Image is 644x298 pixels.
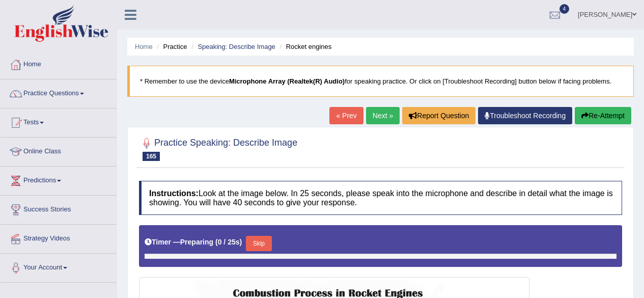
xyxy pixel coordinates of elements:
[246,236,271,251] button: Skip
[1,254,117,279] a: Your Account
[1,167,117,192] a: Predictions
[1,196,117,221] a: Success Stories
[127,66,634,97] blockquote: * Remember to use the device for speaking practice. Or click on [Troubleshoot Recording] button b...
[198,43,275,50] a: Speaking: Describe Image
[180,238,213,246] b: Preparing
[366,107,400,124] a: Next »
[277,42,331,51] li: Rocket engines
[149,189,199,198] b: Instructions:
[1,138,117,163] a: Online Class
[1,109,117,134] a: Tests
[575,107,631,124] button: Re-Attempt
[139,136,297,161] h2: Practice Speaking: Describe Image
[229,77,345,85] b: Microphone Array (Realtek(R) Audio)
[145,238,242,246] h5: Timer —
[143,152,160,161] span: 165
[1,225,117,250] a: Strategy Videos
[402,107,475,124] button: Report Question
[240,238,242,246] b: )
[218,238,240,246] b: 0 / 25s
[478,107,572,124] a: Troubleshoot Recording
[135,43,153,50] a: Home
[559,4,570,14] span: 4
[154,42,187,51] li: Practice
[329,107,363,124] a: « Prev
[215,238,218,246] b: (
[1,79,117,105] a: Practice Questions
[1,50,117,76] a: Home
[139,181,622,215] h4: Look at the image below. In 25 seconds, please speak into the microphone and describe in detail w...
